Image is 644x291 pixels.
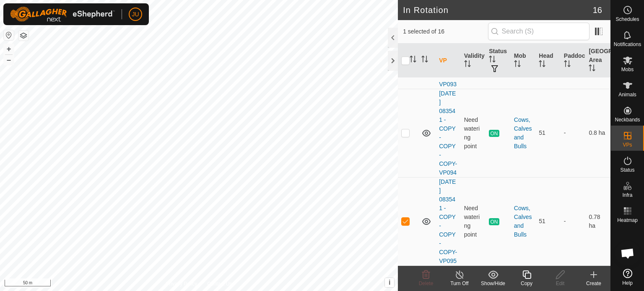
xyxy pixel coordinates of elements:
p-sorticon: Activate to sort [564,62,571,68]
p-sorticon: Activate to sort [464,62,471,68]
p-sorticon: Activate to sort [410,57,416,64]
div: Open chat [615,241,640,266]
button: i [385,278,394,287]
td: - [561,177,586,265]
input: Search (S) [488,23,589,40]
th: Validity [461,44,486,78]
th: Head [535,44,561,78]
h2: In Rotation [403,5,593,15]
div: Cows, Calves and Bulls [514,116,532,151]
th: Mob [511,44,536,78]
td: 51 [535,177,561,265]
td: - [561,89,586,177]
th: Paddock [561,44,586,78]
span: Delete [419,281,434,286]
p-sorticon: Activate to sort [539,62,545,68]
div: Copy [510,280,543,287]
a: Contact Us [207,280,232,288]
a: Privacy Policy [166,280,197,288]
span: Mobs [621,67,634,72]
a: [DATE] 083541 - COPY - COPY - COPY-VP095 [439,178,457,264]
div: Show/Hide [476,280,510,287]
span: Status [620,167,634,173]
a: Help [611,265,644,289]
span: Heatmap [617,218,638,223]
td: Need watering point [461,177,486,265]
td: 0.78 ha [585,177,610,265]
button: Map Layers [18,31,29,41]
span: JU [132,10,139,19]
div: Cows, Calves and Bulls [514,204,532,239]
a: [DATE] 083541 - COPY - COPY - COPY-VP094 [439,90,457,176]
p-sorticon: Activate to sort [489,57,496,64]
button: – [4,55,14,65]
span: Help [622,281,633,286]
th: VP [436,44,461,78]
div: Create [577,280,610,287]
p-sorticon: Activate to sort [589,66,595,72]
div: Edit [543,280,577,287]
td: 51 [535,89,561,177]
img: Gallagher Logo [10,7,115,22]
span: Animals [618,92,636,97]
span: ON [489,218,499,225]
span: VPs [623,142,632,147]
button: + [4,44,14,54]
div: Turn Off [443,280,476,287]
span: Neckbands [615,117,640,122]
span: i [389,279,390,286]
span: Schedules [615,17,639,22]
a: [DATE] 083541 - COPY - COPY - COPY-VP093 [439,2,457,88]
span: 1 selected of 16 [403,27,488,36]
td: 0.8 ha [585,89,610,177]
p-sorticon: Activate to sort [514,62,521,68]
th: [GEOGRAPHIC_DATA] Area [585,44,610,78]
span: 16 [593,4,602,16]
span: Infra [622,193,632,198]
button: Reset Map [4,30,14,40]
th: Status [486,44,511,78]
span: ON [489,130,499,137]
span: Notifications [614,42,641,47]
td: Need watering point [461,89,486,177]
p-sorticon: Activate to sort [421,57,428,64]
